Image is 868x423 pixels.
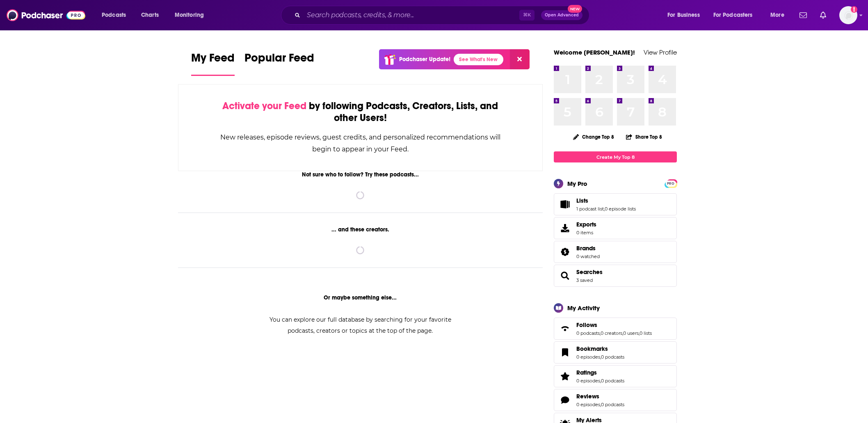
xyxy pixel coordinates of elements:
[557,370,573,382] a: Ratings
[601,354,624,360] a: 0 podcasts
[289,6,597,25] div: Search podcasts, credits, & more...
[554,217,677,239] a: Exports
[454,54,503,65] a: See What's New
[601,378,624,384] a: 0 podcasts
[519,10,535,21] span: ⌘ K
[600,354,601,360] span: ,
[576,393,624,400] a: Reviews
[708,9,765,22] button: open menu
[567,180,587,187] div: My Pro
[557,199,573,210] a: Lists
[554,341,677,364] span: Bookmarks
[178,294,543,301] div: Or maybe something else...
[304,9,519,22] input: Search podcasts, credits, & more...
[667,9,700,21] span: For Business
[191,51,235,76] a: My Feed
[554,193,677,215] span: Lists
[557,323,573,334] a: Follows
[622,330,623,336] span: ,
[554,365,677,387] span: Ratings
[178,226,543,233] div: ... and these creators.
[851,6,857,13] svg: Add a profile image
[576,197,588,204] span: Lists
[102,9,126,21] span: Podcasts
[796,8,810,22] a: Show notifications dropdown
[554,265,677,287] span: Searches
[817,8,829,22] a: Show notifications dropdown
[605,206,636,212] a: 0 episode lists
[7,7,85,23] img: Podchaser - Follow, Share and Rate Podcasts
[604,206,605,212] span: ,
[576,245,596,252] span: Brands
[576,345,608,352] span: Bookmarks
[576,345,624,352] a: Bookmarks
[178,171,543,178] div: Not sure who to follow? Try these podcasts...
[626,129,662,145] button: Share Top 8
[662,9,710,22] button: open menu
[567,304,600,312] div: My Activity
[219,100,501,124] div: by following Podcasts, Creators, Lists, and other Users!
[600,378,601,384] span: ,
[639,330,640,336] span: ,
[601,402,624,407] a: 0 podcasts
[576,221,596,228] span: Exports
[576,402,600,407] a: 0 episodes
[541,10,582,20] button: Open AdvancedNew
[576,321,652,329] a: Follows
[557,394,573,406] a: Reviews
[554,151,677,162] a: Create My Top 8
[175,9,204,21] span: Monitoring
[576,393,599,400] span: Reviews
[191,51,235,70] span: My Feed
[600,402,601,407] span: ,
[399,56,450,63] p: Podchaser Update!
[839,6,857,24] img: User Profile
[839,6,857,24] span: Logged in as danikarchmer
[666,181,676,187] span: PRO
[576,197,636,204] a: Lists
[601,330,622,336] a: 0 creators
[557,347,573,358] a: Bookmarks
[169,9,215,22] button: open menu
[222,100,306,112] span: Activate your Feed
[623,330,639,336] a: 0 users
[765,9,795,22] button: open menu
[666,180,676,186] a: PRO
[640,330,652,336] a: 0 lists
[770,9,784,21] span: More
[576,378,600,384] a: 0 episodes
[576,268,603,276] a: Searches
[554,389,677,411] span: Reviews
[576,354,600,360] a: 0 episodes
[141,9,159,21] span: Charts
[554,241,677,263] span: Brands
[244,51,314,76] a: Popular Feed
[576,277,593,283] a: 3 saved
[557,270,573,281] a: Searches
[96,9,137,22] button: open menu
[259,314,461,336] div: You can explore our full database by searching for your favorite podcasts, creators or topics at ...
[568,132,619,142] button: Change Top 8
[713,9,753,21] span: For Podcasters
[545,13,579,17] span: Open Advanced
[576,245,600,252] a: Brands
[576,369,624,376] a: Ratings
[554,48,635,56] a: Welcome [PERSON_NAME]!
[557,246,573,258] a: Brands
[576,321,597,329] span: Follows
[568,5,582,13] span: New
[576,254,600,259] a: 0 watched
[600,330,601,336] span: ,
[576,330,600,336] a: 0 podcasts
[219,131,501,155] div: New releases, episode reviews, guest credits, and personalized recommendations will begin to appe...
[644,48,677,56] a: View Profile
[576,230,596,236] span: 0 items
[554,318,677,340] span: Follows
[244,51,314,70] span: Popular Feed
[557,222,573,234] span: Exports
[576,206,604,212] a: 1 podcast list
[576,369,597,376] span: Ratings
